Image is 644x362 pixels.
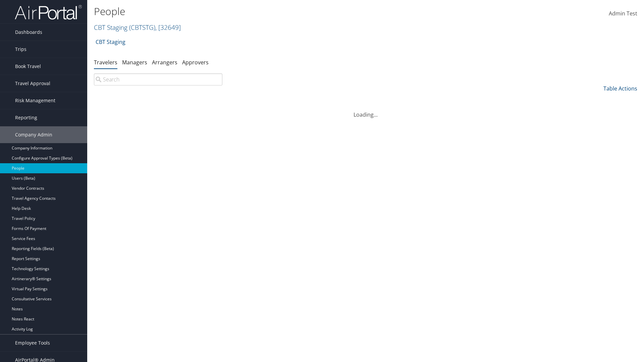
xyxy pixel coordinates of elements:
img: airportal-logo.png [15,4,82,20]
a: Admin Test [609,3,637,24]
a: CBT Staging [96,35,125,49]
a: CBT Staging [94,23,181,32]
span: Dashboards [15,24,42,41]
a: Arrangers [152,59,177,66]
span: , [ 32649 ] [155,23,181,32]
span: Book Travel [15,58,41,75]
a: Approvers [182,59,209,66]
span: Trips [15,41,26,58]
a: Managers [122,59,147,66]
span: ( CBTSTG ) [129,23,155,32]
span: Admin Test [609,10,637,17]
span: Employee Tools [15,335,50,351]
div: Loading... [94,103,637,119]
span: Travel Approval [15,75,50,92]
h1: People [94,4,456,18]
span: Company Admin [15,126,52,143]
a: Table Actions [603,85,637,92]
input: Search [94,73,222,85]
span: Risk Management [15,92,55,109]
a: Travelers [94,59,117,66]
span: Reporting [15,109,37,126]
